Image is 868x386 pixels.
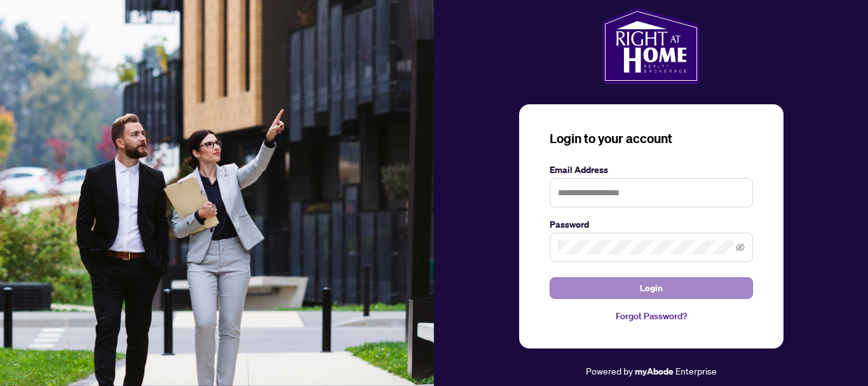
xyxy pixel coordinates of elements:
[550,217,753,231] label: Password
[586,365,633,376] span: Powered by
[635,364,674,378] a: myAbode
[675,365,717,376] span: Enterprise
[736,243,745,252] span: eye-invisible
[550,163,753,177] label: Email Address
[602,8,700,84] img: ma-logo
[640,278,663,298] span: Login
[550,277,753,299] button: Login
[550,309,753,323] a: Forgot Password?
[550,130,753,148] h3: Login to your account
